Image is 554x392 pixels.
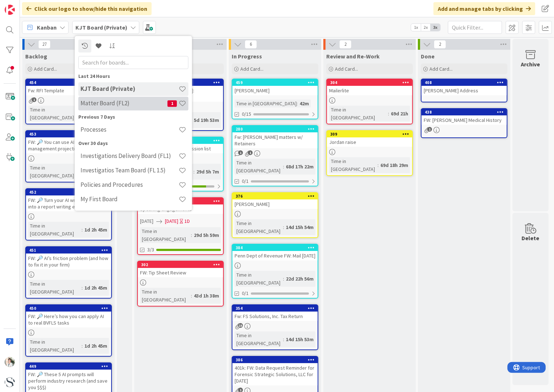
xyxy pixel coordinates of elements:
div: Time in [GEOGRAPHIC_DATA] [235,219,283,235]
span: Backlog [25,53,47,60]
div: 449 [29,364,111,369]
span: Add Card... [429,66,453,72]
span: : [378,161,379,169]
span: 0/1 [242,177,249,185]
div: Time in [GEOGRAPHIC_DATA] [235,271,283,287]
span: : [191,292,192,300]
div: 384Penn Dept of Revenue FW: Mail [DATE] [232,245,318,260]
div: FW: 🔎 These 5 AI prompts will perform industry research (and save you $$$) [26,370,111,392]
div: Previous 7 Days [78,113,188,121]
div: Archive [521,60,540,69]
div: 452 [29,190,111,195]
span: 2 [434,40,446,49]
span: 15 [238,323,243,328]
div: 453FW: 🔎 You can use AI to stress-test management projections [26,131,111,153]
div: [PERSON_NAME] Address [422,86,507,95]
div: Time in [GEOGRAPHIC_DATA] [28,222,82,238]
div: 5d 19h 53m [192,116,221,124]
a: 354Fw: FS Solutions, Inc. Tax ReturnTime in [GEOGRAPHIC_DATA]:14d 15h 53m [232,304,318,350]
div: 69d 18h 29m [379,161,410,169]
div: 438 [425,110,507,115]
div: Time in [GEOGRAPHIC_DATA] [28,106,88,122]
div: FW: 🔎 Here’s how you can apply AI to real BVFLS tasks [26,312,111,327]
div: 450FW: 🔎 Here’s how you can apply AI to real BVFLS tasks [26,305,111,327]
div: Add and manage tabs by clicking [433,2,535,15]
div: 451 [26,247,111,254]
div: 408 [422,79,507,86]
div: Delete [522,234,540,242]
span: Done [421,53,435,60]
div: 68d 17h 22m [284,163,315,171]
span: 27 [38,40,51,49]
div: 454Fw: RFI Template [26,79,111,95]
span: : [388,110,389,118]
div: 302FW: Tip Sheet Review [138,261,223,277]
div: 451FW: 🔎 AI’s friction problem (and how to fix it in your firm) [26,247,111,269]
div: 309 [330,132,412,137]
a: 280Fw: [PERSON_NAME] matters w/ RetainersTime in [GEOGRAPHIC_DATA]:68d 17h 22m0/1 [232,125,318,186]
a: 452FW: 🔎 Turn your AI writing assistant into a report writing editorTime in [GEOGRAPHIC_DATA]:1d ... [25,188,112,241]
span: 3/3 [147,246,154,254]
span: [DATE] [165,217,178,225]
span: 0/15 [242,110,251,118]
h4: Policies and Procedures [80,181,179,189]
div: 280 [232,126,318,132]
a: 376[PERSON_NAME]Time in [GEOGRAPHIC_DATA]:14d 15h 54m [232,192,318,238]
div: Time in [GEOGRAPHIC_DATA] [28,280,82,296]
div: 376 [232,193,318,199]
span: : [283,163,284,171]
div: Click our logo to show/hide this navigation [22,2,152,15]
span: Add Card... [240,66,263,72]
div: 1d 2h 45m [83,226,109,234]
div: Time in [GEOGRAPHIC_DATA] [28,338,82,354]
div: FW: [PERSON_NAME] Medical History [422,115,507,125]
div: 304 [327,79,412,86]
div: 354 [232,305,318,312]
div: 438FW: [PERSON_NAME] Medical History [422,109,507,125]
div: 451 [29,248,111,253]
a: 459[PERSON_NAME]Time in [GEOGRAPHIC_DATA]:42m0/15 [232,79,318,119]
div: 302 [138,261,223,268]
span: 1 [248,150,253,155]
a: 304MailerliteTime in [GEOGRAPHIC_DATA]:69d 21h [326,79,413,124]
div: 42m [298,100,311,107]
div: 376 [236,194,318,199]
span: 6 [245,40,257,49]
div: Fw: RFI Template [26,86,111,95]
div: Time in [GEOGRAPHIC_DATA] [235,331,283,347]
div: 401k: FW: Data Request Reminder for Forensic Strategic Solutions, LLC for [DATE] [232,363,318,386]
div: 454 [29,80,111,85]
div: 452 [26,189,111,195]
div: 459[PERSON_NAME] [232,79,318,95]
span: 1 [32,97,36,102]
span: Kanban [37,23,57,32]
div: 14d 15h 54m [284,223,315,231]
span: : [82,284,83,292]
span: : [193,168,195,176]
div: 43d 1h 38m [192,292,221,300]
div: 449FW: 🔎 These 5 AI prompts will perform industry research (and save you $$$) [26,363,111,392]
div: 386401k: FW: Data Request Reminder for Forensic Strategic Solutions, LLC for [DATE] [232,357,318,386]
div: 376[PERSON_NAME] [232,193,318,209]
div: 384 [232,245,318,251]
a: 408[PERSON_NAME] Address [421,79,507,102]
span: : [82,342,83,350]
span: 1 [167,100,177,107]
a: 450FW: 🔎 Here’s how you can apply AI to real BVFLS tasksTime in [GEOGRAPHIC_DATA]:1d 2h 45m [25,304,112,357]
div: 454 [26,79,111,86]
span: Review and Re-Work [326,53,380,60]
span: 2x [421,24,431,31]
span: 2 [339,40,352,49]
a: 302FW: Tip Sheet ReviewTime in [GEOGRAPHIC_DATA]:43d 1h 38m [137,261,224,307]
div: Time in [GEOGRAPHIC_DATA] [235,100,297,107]
div: 1D [184,217,190,225]
div: 29d 5h 7m [195,168,221,176]
div: 449 [26,363,111,370]
span: : [283,275,284,283]
h4: Matter Board (FL2) [80,100,167,107]
div: 459 [232,79,318,86]
div: 354Fw: FS Solutions, Inc. Tax Return [232,305,318,321]
div: 22d 22h 56m [284,275,315,283]
a: 384Penn Dept of Revenue FW: Mail [DATE]Time in [GEOGRAPHIC_DATA]:22d 22h 56m0/1 [232,244,318,299]
span: 1 [427,127,432,132]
